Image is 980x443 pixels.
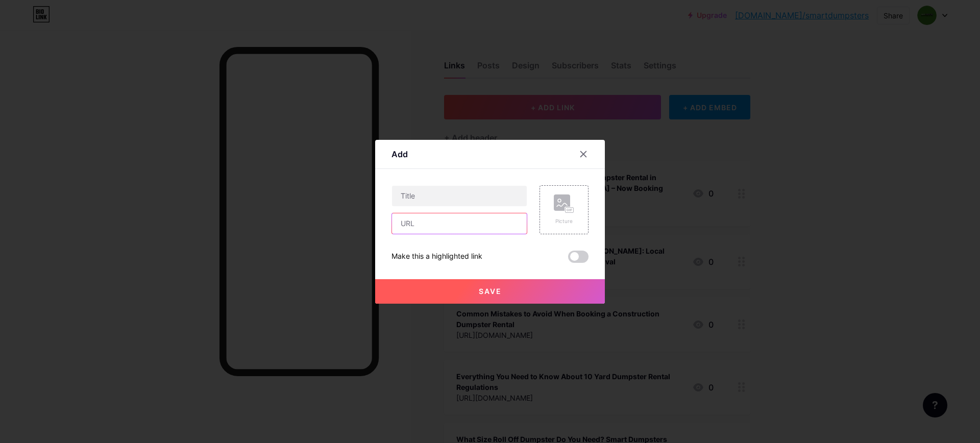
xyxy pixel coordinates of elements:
[391,148,408,160] div: Add
[554,217,574,225] div: Picture
[391,251,482,263] div: Make this a highlighted link
[479,287,502,296] span: Save
[375,279,605,304] button: Save
[392,213,527,234] input: URL
[392,186,527,206] input: Title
